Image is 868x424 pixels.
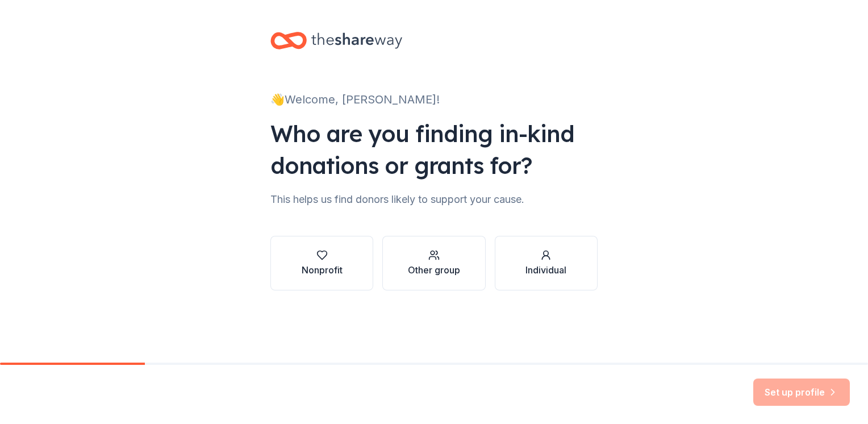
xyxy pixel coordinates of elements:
button: Other group [382,236,485,290]
button: Individual [495,236,598,290]
div: Other group [408,263,460,277]
div: Who are you finding in-kind donations or grants for? [270,118,598,181]
div: Nonprofit [302,263,343,277]
button: Nonprofit [270,236,373,290]
div: Individual [525,263,566,277]
div: This helps us find donors likely to support your cause. [270,190,598,209]
div: 👋 Welcome, [PERSON_NAME]! [270,90,598,109]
